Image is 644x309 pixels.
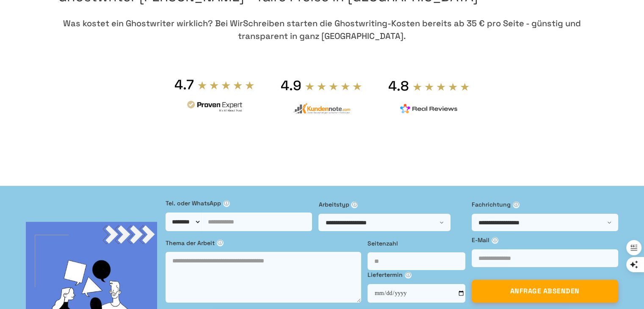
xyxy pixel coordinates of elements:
[166,238,361,248] label: Thema der Arbeit
[472,280,618,303] button: ANFRAGE ABSENDEN
[318,200,465,209] label: Arbeitstyp
[305,82,362,91] img: stars
[58,17,586,42] div: Was kostet ein Ghostwriter wirklich? Bei WirSchreiben starten die Ghostwriting-Kosten bereits ab ...
[351,201,358,208] span: ⓘ
[368,270,465,279] label: Liefertermin
[174,76,194,93] div: 4.7
[166,199,312,208] label: Tel. oder WhatsApp
[472,235,618,245] label: E-Mail
[405,272,412,279] span: ⓘ
[513,201,520,208] span: ⓘ
[197,80,255,90] img: stars
[281,77,301,94] div: 4.9
[223,200,230,207] span: ⓘ
[492,237,498,244] span: ⓘ
[472,200,618,209] label: Fachrichtung
[400,104,458,114] img: realreviews
[388,77,409,94] div: 4.8
[217,240,224,246] span: ⓘ
[293,103,350,114] img: kundennote
[412,82,470,91] img: stars
[368,239,465,248] label: Seitenzahl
